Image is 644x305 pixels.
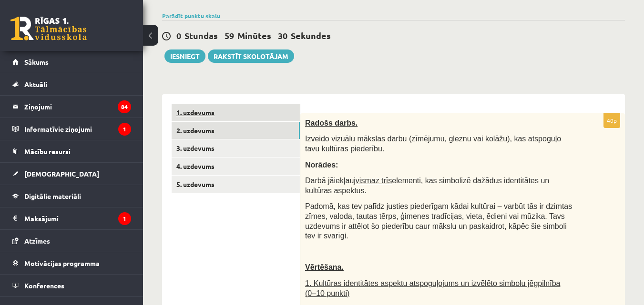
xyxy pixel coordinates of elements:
[12,118,131,140] a: Informatīvie ziņojumi1
[172,157,300,175] a: 4. uzdevums
[172,122,300,139] a: 2. uzdevums
[305,202,572,240] span: Padomā, kas tev palīdz justies piederīgam kādai kultūrai – varbūt tās ir dzimtas zīmes, valoda, t...
[12,252,131,274] a: Motivācijas programma
[278,30,287,41] span: 30
[305,263,344,271] span: Vērtēšana.
[12,51,131,73] a: Sākums
[305,135,561,153] span: Izveido vizuālu mākslas darbu (zīmējumu, gleznu vai kolāžu), kas atspoguļo tavu kultūras piederību.
[24,207,131,229] legend: Maksājumi
[12,207,131,229] a: Maksājumi1
[118,100,131,113] i: 84
[305,119,358,127] span: Radošs darbs.
[172,104,300,121] a: 1. uzdevums
[24,192,81,200] span: Digitālie materiāli
[24,281,64,290] span: Konferences
[225,30,234,41] span: 59
[118,123,131,136] i: 1
[305,279,560,297] span: 1. Kultūras identitātes aspektu atspoguļojums un izvēlēto simbolu jēgpilnība (0–10 punkti)
[172,176,300,193] a: 5. uzdevums
[24,118,131,140] legend: Informatīvie ziņojumi
[12,96,131,118] a: Ziņojumi84
[12,185,131,207] a: Digitālie materiāli
[237,30,271,41] span: Minūtes
[603,113,620,128] p: 40p
[24,169,99,178] span: [DEMOGRAPHIC_DATA]
[24,96,131,118] legend: Ziņojumi
[24,259,100,267] span: Motivācijas programma
[305,177,549,195] span: Darbā jāiekļauj elementi, kas simbolizē dažādus identitātes un kultūras aspektus.
[12,275,131,296] a: Konferences
[164,49,205,63] button: Iesniegt
[208,49,294,63] a: Rakstīt skolotājam
[176,30,181,41] span: 0
[24,147,71,156] span: Mācību resursi
[291,30,331,41] span: Sekundes
[24,80,47,89] span: Aktuāli
[305,161,338,169] span: Norādes:
[12,230,131,252] a: Atzīmes
[24,236,50,245] span: Atzīmes
[184,30,218,41] span: Stundas
[162,12,220,20] a: Parādīt punktu skalu
[172,139,300,157] a: 3. uzdevums
[12,140,131,162] a: Mācību resursi
[356,177,392,185] u: vismaz trīs
[12,73,131,95] a: Aktuāli
[12,163,131,185] a: [DEMOGRAPHIC_DATA]
[24,58,49,66] span: Sākums
[10,10,305,20] body: Bagātinātā teksta redaktors, wiswyg-editor-user-answer-47433818849760
[10,17,87,40] a: Rīgas 1. Tālmācības vidusskola
[118,212,131,225] i: 1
